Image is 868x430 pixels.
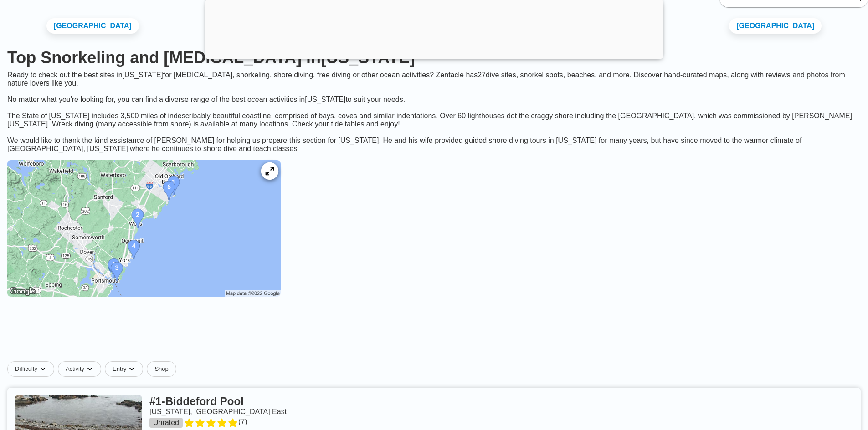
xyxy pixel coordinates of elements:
a: [GEOGRAPHIC_DATA] [46,18,139,34]
iframe: Advertisement [213,313,655,354]
img: dropdown caret [86,365,93,373]
a: Shop [147,361,176,377]
h1: Top Snorkeling and [MEDICAL_DATA] in [US_STATE] [7,48,861,67]
img: dropdown caret [39,365,46,373]
img: Maine dive site map [7,160,281,297]
a: [GEOGRAPHIC_DATA] [729,18,822,34]
span: Activity [66,365,84,373]
span: Entry [113,365,126,373]
button: Difficultydropdown caret [7,361,58,377]
img: dropdown caret [128,365,135,373]
span: Difficulty [15,365,37,373]
button: Entrydropdown caret [105,361,147,377]
button: Activitydropdown caret [58,361,105,377]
